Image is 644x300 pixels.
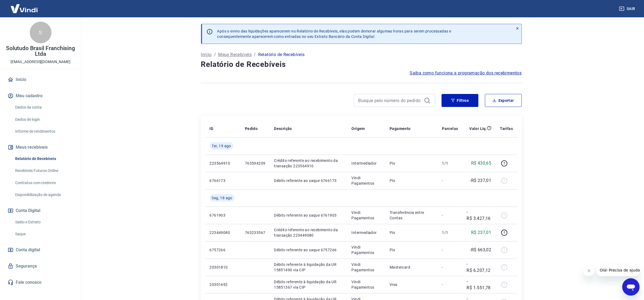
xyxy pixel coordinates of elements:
p: Vindi Pagamentos [352,244,381,255]
a: Fale conosco [7,276,75,288]
a: Contratos com credores [13,177,75,188]
p: ID [210,126,213,131]
button: Filtros [442,94,478,107]
p: Pix [390,230,433,235]
a: Dados da conta [13,102,75,113]
p: Pagamento [390,126,411,131]
p: Visa [390,282,433,287]
p: Valor Líq. [470,126,487,131]
a: Meus Recebíveis [218,51,252,58]
p: Solutudo Brasil Franchising Ltda [4,45,77,57]
p: Após o envio das liquidações aparecerem no Relatório de Recebíveis, elas podem demorar algumas ho... [217,28,451,39]
p: 1/1 [442,161,458,166]
img: Vindi [7,0,42,17]
p: Intermediador [352,161,381,166]
p: 763233567 [245,230,266,235]
p: Vindi Pagamentos [352,175,381,186]
p: Tarifas [500,126,513,131]
p: Débito referente ao saque 6766173 [274,178,343,183]
p: 1/1 [442,230,458,235]
p: Crédito referente ao recebimento da transação 223564910 [274,158,343,169]
p: 223449080 [210,230,236,235]
p: 763594209 [245,161,266,166]
p: Relatório de Recebíveis [258,51,305,58]
button: Exportar [485,94,522,107]
p: - [442,178,458,183]
p: -R$ 1.551,78 [467,278,491,291]
iframe: Botão para abrir a janela de mensagens [622,278,640,296]
p: Transferência entre Contas [390,210,433,221]
input: Busque pelo número do pedido [358,96,422,105]
button: Conta Digital [7,205,75,217]
p: Parcelas [442,126,458,131]
p: -R$ 3.427,16 [467,209,491,222]
p: Pix [390,178,433,183]
p: - [442,247,458,253]
a: Início [201,51,212,58]
button: Sair [618,4,637,14]
p: Pix [390,161,433,166]
span: Conta digital [16,246,40,254]
a: Conta digital [7,244,75,256]
a: Saque [13,229,75,240]
p: Descrição [274,126,292,131]
p: 20301810 [210,265,236,270]
p: Débito referente à liquidação da UR 15851367 via CIP [274,279,343,290]
p: Vindi Pagamentos [352,279,381,290]
p: Crédito referente ao recebimento da transação 223449080 [274,227,343,238]
p: 223564910 [210,161,236,166]
button: Meu cadastro [7,90,75,102]
a: Saiba como funciona a programação dos recebimentos [410,70,522,76]
p: / [254,51,256,58]
p: Vindi Pagamentos [352,262,381,273]
a: Saldo e Extrato [13,217,75,228]
a: Segurança [7,260,75,272]
p: Pedido [245,126,258,131]
a: Relatório de Recebíveis [13,153,75,164]
p: Mastercard [390,265,433,270]
p: 20301692 [210,282,236,287]
a: Dados de login [13,114,75,125]
a: Início [7,74,75,86]
span: Olá! Precisa de ajuda? [3,4,46,8]
iframe: Fechar mensagem [584,265,594,276]
a: Recebíveis Futuros Online [13,165,75,176]
p: - [442,265,458,270]
iframe: Mensagem da empresa [597,264,640,276]
p: Origem [352,126,365,131]
p: Débito referente ao saque 6757266 [274,247,343,253]
p: R$ 430,65 [471,160,491,167]
span: Ter, 19 ago [212,143,231,149]
p: Intermediador [352,230,381,235]
p: Débito referente ao saque 6761903 [274,213,343,218]
p: 6757266 [210,247,236,253]
p: Débito referente à liquidação da UR 15851490 via CIP [274,262,343,273]
p: Pix [390,247,433,253]
p: -R$ 663,02 [470,247,491,253]
p: [EMAIL_ADDRESS][DOMAIN_NAME] [11,59,70,65]
p: -R$ 237,01 [470,177,491,184]
p: Vindi Pagamentos [352,210,381,221]
button: Meus recebíveis [7,141,75,153]
p: -R$ 6.207,12 [467,261,491,274]
a: Informe de rendimentos [13,126,75,137]
div: S [30,22,51,43]
p: / [214,51,216,58]
p: - [442,282,458,287]
span: Seg, 18 ago [212,195,232,201]
a: Disponibilização de agenda [13,189,75,200]
h4: Relatório de Recebíveis [201,59,522,70]
p: 6766173 [210,178,236,183]
p: - [442,213,458,218]
p: 6761903 [210,213,236,218]
p: R$ 237,01 [471,229,491,236]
